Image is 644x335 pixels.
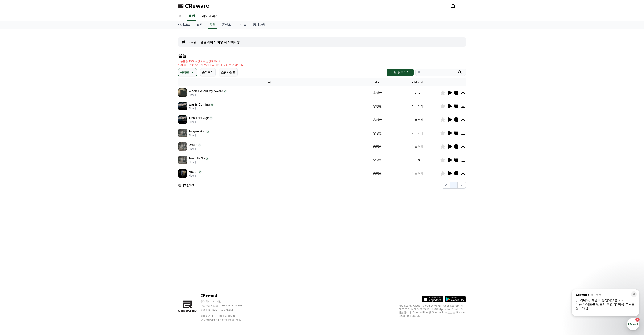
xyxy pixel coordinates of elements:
td: 웅장한 [360,167,395,180]
td: 웅장한 [360,99,395,113]
td: 이슈 [395,86,440,99]
p: When I Wield My Sword [189,89,223,93]
img: music [178,142,187,151]
a: 콘텐츠 [219,21,234,29]
a: 공지사항 [250,21,268,29]
td: 웅장한 [360,86,395,99]
p: Flow J [189,161,209,164]
p: * 35초 미만은 수익이 적거나 발생하지 않을 수 있습니다. [178,63,243,66]
strong: 1 [189,183,191,187]
img: music [178,129,187,137]
p: Flow J [189,93,227,97]
p: Flow J [189,174,202,177]
a: 크리워드 음원 서비스 이용 시 유의사항 [187,40,240,44]
button: < [442,182,450,189]
th: 테마 [360,78,395,86]
p: Flow J [189,134,209,137]
p: Time To Go [189,156,205,161]
a: 홈 [175,12,185,21]
a: 음원 [208,21,217,29]
td: 웅장한 [360,113,395,126]
p: * 볼륨은 15% 이상으로 설정해주세요. [178,60,243,63]
p: Frozen [189,170,198,174]
span: CReward [185,3,210,9]
a: CReward [178,3,210,9]
td: 웅장한 [360,153,395,167]
p: Turbulent Age [189,116,209,120]
p: Flow J [189,147,201,150]
td: 웅장한 [360,140,395,153]
a: 개인정보처리방침 [215,314,235,317]
p: 사업자등록번호 : [PHONE_NUMBER] [200,304,252,307]
a: 마이페이지 [198,12,222,21]
a: 실적 [193,21,206,29]
a: 대시보드 [175,21,193,29]
a: 음원 [187,12,196,21]
img: music [178,102,187,110]
td: 미스터리 [395,167,440,180]
img: music [178,115,187,124]
td: 이슈 [395,153,440,167]
p: Flow J [189,107,214,110]
p: 주식회사 와이피랩 [200,300,252,303]
p: CReward [200,293,252,298]
a: 이용약관 [200,314,214,317]
td: 미스터리 [395,126,440,140]
p: Omen [189,143,197,147]
th: 곡 [178,78,360,86]
button: 웅장한 [178,68,197,76]
img: music [178,169,187,178]
p: War is Coming [189,102,210,107]
button: 쇼핑사운드 [219,68,238,76]
img: music [178,156,187,164]
h4: 음원 [178,53,466,58]
img: music [178,88,187,97]
th: 카테고리 [395,78,440,86]
p: App Store, iCloud, iCloud Drive 및 iTunes Store는 미국과 그 밖의 나라 및 지역에서 등록된 Apple Inc.의 서비스 상표입니다. Goo... [399,304,466,318]
p: Flow J [189,120,213,124]
p: 주소 : [STREET_ADDRESS] [200,308,252,311]
strong: 7 [184,183,186,187]
p: 웅장한 [180,69,189,75]
td: 미스터리 [395,140,440,153]
p: 전체 중 - [178,183,194,187]
p: © CReward All Rights Reserved. [200,318,252,322]
button: 채널 등록하기 [387,69,414,76]
strong: 7 [192,183,194,187]
button: 즐겨찾기 [200,68,216,76]
td: 웅장한 [360,126,395,140]
p: Progression [189,129,206,134]
button: 1 [450,182,457,189]
a: 가이드 [234,21,250,29]
td: 미스터리 [395,113,440,126]
td: 미스터리 [395,99,440,113]
button: > [458,182,466,189]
